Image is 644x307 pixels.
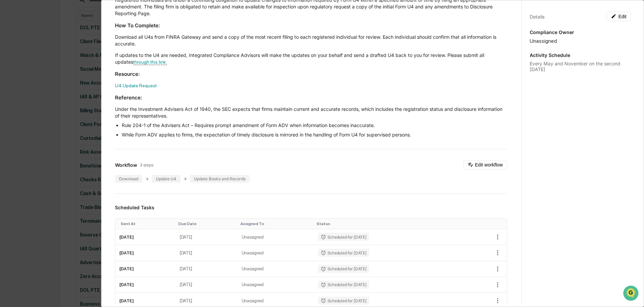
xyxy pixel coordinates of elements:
[530,52,631,58] p: Activity Schedule
[48,114,82,119] a: Powered byPylon
[530,29,631,35] p: Compliance Owner
[176,245,238,261] td: [DATE]
[176,277,238,293] td: [DATE]
[318,297,369,305] div: Scheduled for [DATE]
[7,14,123,25] p: How can we help?
[115,52,507,65] p: If updates to the U4 are needed, Integrated Compliance Advisors will make the updates on your beh...
[7,86,12,91] div: 🖐️
[7,98,12,104] div: 🔎
[238,245,314,261] td: Unassigned
[238,261,314,277] td: Unassigned
[121,221,173,226] div: Toggle SortBy
[56,85,84,92] span: Attestations
[122,131,507,138] li: While Form ADV applies to firms, the expectation of timely disclosure is mirrored in the handling...
[530,61,631,72] div: Every May and November on the second [DATE]
[115,277,176,293] td: [DATE]
[115,34,507,47] p: Download all U4s from FINRA Gateway and send a copy of the most recent filing to each registered ...
[133,59,167,65] a: through this link.
[115,261,176,277] td: [DATE]
[240,221,311,226] div: Toggle SortBy
[23,58,85,64] div: We're available if you need us!
[318,265,369,273] div: Scheduled for [DATE]
[115,71,140,77] strong: Resource:
[4,95,45,107] a: 🔎Data Lookup
[318,249,369,257] div: Scheduled for [DATE]
[463,160,507,170] button: Edit workflow
[115,175,142,183] div: Download
[318,281,369,289] div: Scheduled for [DATE]
[115,106,507,119] p: Under the Investment Advisers Act of 1940, the SEC expects that firms maintain current and accura...
[46,82,86,94] a: 🗄️Attestations
[607,12,631,21] button: Edit
[176,229,238,245] td: [DATE]
[115,245,176,261] td: [DATE]
[140,162,153,167] span: 3 steps
[115,22,160,29] strong: How To Complete:
[178,221,235,226] div: Toggle SortBy
[23,52,111,58] div: Start new chat
[115,54,123,62] button: Start new chat
[115,83,157,88] a: U4 Update Request
[152,175,180,183] div: Update U4
[317,221,459,226] div: Toggle SortBy
[122,122,507,129] li: Rule 204-1 of the Advisers Act – Requires prompt amendment of Form ADV when information becomes i...
[7,52,19,64] img: 1746055101610-c473b297-6a78-478c-a979-82029cc54cd1
[4,82,46,94] a: 🖐️Preclearance
[115,162,137,168] span: Workflow
[115,94,142,101] strong: Reference:
[622,285,641,303] iframe: Open customer support
[238,229,314,245] td: Unassigned
[176,261,238,277] td: [DATE]
[238,277,314,293] td: Unassigned
[190,175,250,183] div: Update Books and Records
[49,86,54,91] div: 🗄️
[115,229,176,245] td: [DATE]
[530,38,631,44] div: Unassigned
[67,114,82,119] span: Pylon
[530,14,545,20] div: Details
[13,85,43,92] span: Preclearance
[13,98,42,104] span: Data Lookup
[318,233,369,241] div: Scheduled for [DATE]
[115,205,507,210] h3: Scheduled Tasks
